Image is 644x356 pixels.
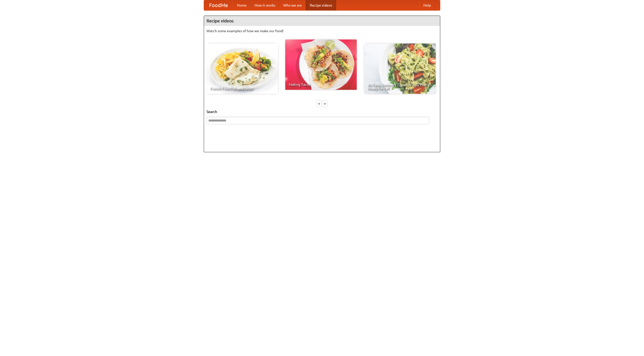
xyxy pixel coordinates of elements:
[285,39,357,90] a: Making Tacos
[323,100,327,107] div: »
[364,44,436,94] a: An Easy, Summery Tomato Pasta That's Ready for Fall
[204,0,233,10] a: FoodMe
[279,0,306,10] a: Who we are
[207,44,278,94] a: French Fries Fish and Chips
[233,0,251,10] a: Home
[368,83,432,90] span: An Easy, Summery Tomato Pasta That's Ready for Fall
[306,0,336,10] a: Recipe videos
[204,16,440,26] h4: Recipe videos
[317,100,321,107] div: «
[289,83,353,86] span: Making Tacos
[207,109,437,114] h5: Search
[251,0,279,10] a: How it works
[419,0,435,10] a: Help
[207,28,437,33] p: Watch some examples of how we make our food!
[210,87,274,90] span: French Fries Fish and Chips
